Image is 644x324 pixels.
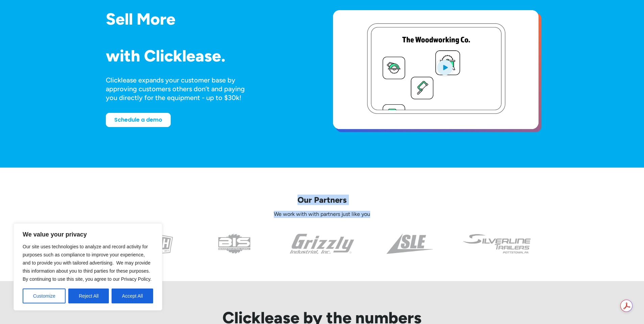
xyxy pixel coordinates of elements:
img: the grizzly industrial inc logo [290,234,354,254]
h1: with Clicklease. [106,47,311,65]
a: open lightbox [333,10,539,129]
img: a black and white photo of the side of a triangle [386,234,433,254]
button: Accept All [112,289,153,303]
button: Reject All [68,289,109,303]
p: Our Partners [106,195,539,205]
div: Clicklease expands your customer base by approving customers others don’t and paying you directly... [106,76,257,102]
img: the logo for beaver industrial supply [218,234,251,254]
p: We work with with partners just like you [106,211,539,218]
button: Customize [23,289,66,303]
img: undefined [462,234,532,254]
p: We value your privacy [23,230,153,239]
a: Schedule a demo [106,113,171,127]
h1: Sell More [106,10,311,28]
img: Blue play button logo on a light blue circular background [436,58,454,77]
span: Our site uses technologies to analyze and record activity for purposes such as compliance to impr... [23,244,151,282]
div: We value your privacy [14,223,162,310]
